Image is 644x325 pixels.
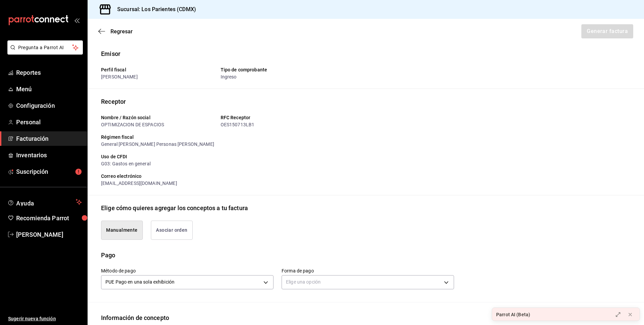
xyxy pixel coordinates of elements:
label: Forma de pago [282,268,454,273]
div: Elige cómo quieres agregar los conceptos a tu factura [101,203,248,213]
p: Receptor [101,97,631,106]
span: Personal [16,118,82,127]
button: Pregunta a Parrot AI [7,40,83,55]
div: Nombre / Razón social [101,114,215,121]
span: Menú [16,85,82,94]
div: Pago [101,251,116,260]
span: Recomienda Parrot [16,214,82,223]
div: [EMAIL_ADDRESS][DOMAIN_NAME] [101,180,454,187]
div: OES150713LB1 [221,121,335,128]
span: Inventarios [16,151,82,160]
div: Tipo de comprobante [221,66,335,73]
span: PUE Pago en una sola exhibición [105,279,174,285]
span: Suscripción [16,167,82,176]
span: Sugerir nueva función [8,315,82,322]
span: Configuración [16,101,82,110]
label: Método de pago [101,268,273,273]
button: Asociar orden [151,221,193,240]
div: RFC Receptor [221,114,335,121]
div: [PERSON_NAME] [101,73,215,80]
a: Pregunta a Parrot AI [5,49,83,56]
span: Facturación [16,134,82,143]
button: Manualmente [101,221,143,240]
div: Elige una opción [282,275,454,289]
div: Uso de CFDI [101,153,454,160]
span: Pregunta a Parrot AI [18,44,72,51]
span: Regresar [110,28,133,35]
div: General [PERSON_NAME] Personas [PERSON_NAME] [101,141,454,148]
span: Ayuda [16,198,73,206]
div: Régimen fiscal [101,134,454,141]
h3: Sucursal: Los Parientes (CDMX) [112,5,196,13]
button: Regresar [98,28,133,35]
div: OPTIMIZACION DE ESPACIOS [101,121,215,128]
div: Correo electrónico [101,173,454,180]
div: Perfil fiscal [101,66,215,73]
div: Ingreso [221,73,335,80]
p: Emisor [101,49,631,58]
div: G03: Gastos en general [101,160,454,167]
div: Parrot AI (Beta) [496,311,530,318]
span: Reportes [16,68,82,77]
button: open_drawer_menu [74,18,79,23]
div: Información de concepto [101,313,169,322]
span: [PERSON_NAME] [16,230,82,239]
